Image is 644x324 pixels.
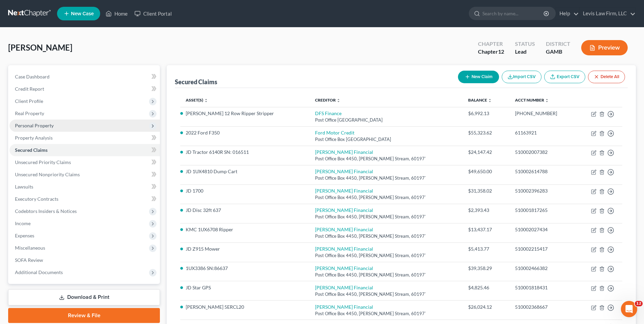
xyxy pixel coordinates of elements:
span: [PERSON_NAME] [8,42,72,52]
span: Lawsuits [15,184,33,190]
div: 510002215417 [515,246,571,252]
div: $39,358.29 [468,265,504,272]
a: Asset(s) unfold_more [186,97,208,103]
div: 510002396283 [515,187,571,194]
a: DFS Finance [315,110,342,116]
li: JD 1700 [186,187,304,194]
li: KMC 1UX6708 Ripper [186,226,304,233]
div: Post Office Box 4450, [PERSON_NAME] Stream, 60197` [315,194,457,201]
span: Codebtors Insiders & Notices [15,208,77,214]
span: New Case [71,11,94,16]
div: Post Office Box 4450, [PERSON_NAME] Stream, 60197` [315,252,457,259]
a: [PERSON_NAME] Financial [315,207,373,213]
div: 510002614788 [515,168,571,175]
div: Post Office Box 4450, [PERSON_NAME] Stream, 60197` [315,175,457,181]
div: Secured Claims [175,78,217,86]
div: Post Office Box 4450, [PERSON_NAME] Stream, 60197` [315,291,457,298]
div: $24,147.42 [468,149,504,156]
iframe: Intercom live chat [621,301,637,317]
button: Delete All [588,71,625,83]
span: Additional Documents [15,269,63,275]
div: $4,825.46 [468,284,504,291]
button: Import CSV [502,71,541,83]
div: District [546,40,570,48]
span: SOFA Review [15,257,43,263]
li: JD Z915 Mower [186,246,304,252]
a: [PERSON_NAME] Financial [315,246,373,252]
div: Chapter [478,40,504,48]
div: $6,992.13 [468,110,504,117]
a: Home [102,7,131,20]
div: GAMB [546,48,570,56]
li: JD Star GPS [186,284,304,291]
div: Post Office Box 4450, [PERSON_NAME] Stream, 60197` [315,156,457,162]
li: [PERSON_NAME] 5ERCL20 [186,304,304,310]
a: Property Analysis [10,132,160,144]
span: Personal Property [15,123,54,128]
a: Unsecured Priority Claims [10,156,160,168]
span: Case Dashboard [15,74,50,79]
li: 1UX3386 SN:86637 [186,265,304,272]
span: Property Analysis [15,135,53,141]
div: Post Office Box 4450, [PERSON_NAME] Stream, 60197` [315,272,457,278]
a: [PERSON_NAME] Financial [315,188,373,194]
div: 510001818431 [515,284,571,291]
div: $31,358.02 [468,187,504,194]
span: Credit Report [15,86,44,92]
input: Search by name... [482,7,545,20]
div: Post Office Box 4450, [PERSON_NAME] Stream, 60197` [315,214,457,220]
div: 510002027434 [515,226,571,233]
a: [PERSON_NAME] Financial [315,149,373,155]
a: Secured Claims [10,144,160,156]
span: Real Property [15,110,44,116]
div: [PHONE_NUMBER] [515,110,571,117]
a: Balance unfold_more [468,97,492,103]
button: New Claim [458,71,499,83]
li: JD Tractor 6140R SN: 016511 [186,149,304,156]
a: [PERSON_NAME] Financial [315,227,373,232]
div: Post Office [GEOGRAPHIC_DATA] [315,117,457,123]
a: Help [556,7,579,20]
a: [PERSON_NAME] Financial [315,168,373,174]
li: [PERSON_NAME] 12 Row Ripper Stripper [186,110,304,117]
div: Post Office Box 4450, [PERSON_NAME] Stream, 60197` [315,310,457,317]
span: Unsecured Nonpriority Claims [15,172,80,177]
div: Status [515,40,535,48]
div: Lead [515,48,535,56]
div: $26,024.12 [468,304,504,310]
div: 510002368667 [515,304,571,310]
a: Unsecured Nonpriority Claims [10,168,160,181]
a: Export CSV [544,71,585,83]
span: Secured Claims [15,147,48,153]
a: Acct Number unfold_more [515,97,549,103]
a: Lawsuits [10,181,160,193]
div: $55,323.62 [468,129,504,136]
div: 510001817265 [515,207,571,214]
span: Income [15,220,31,226]
span: Executory Contracts [15,196,58,202]
i: unfold_more [488,98,492,103]
a: Executory Contracts [10,193,160,205]
div: Post Office Box [GEOGRAPHIC_DATA] [315,136,457,143]
div: 510002466382 [515,265,571,272]
div: $2,393.43 [468,207,504,214]
a: Levis Law Firm, LLC [579,7,636,20]
li: 2022 Ford F350 [186,129,304,136]
i: unfold_more [545,98,549,103]
div: $49,650.00 [468,168,504,175]
span: Unsecured Priority Claims [15,159,71,165]
a: Case Dashboard [10,71,160,83]
div: Chapter [478,48,504,56]
span: Expenses [15,233,34,238]
li: JD 1UX4810 Dump Cart [186,168,304,175]
div: 61163921 [515,129,571,136]
a: Credit Report [10,83,160,95]
div: $13,437.17 [468,226,504,233]
div: $5,413.77 [468,246,504,252]
a: Download & Print [8,289,160,305]
a: Review & File [8,308,160,323]
a: [PERSON_NAME] Financial [315,285,373,290]
a: Ford Motor Credit [315,130,354,136]
i: unfold_more [204,98,208,103]
div: Post Office Box 4450, [PERSON_NAME] Stream, 60197` [315,233,457,239]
